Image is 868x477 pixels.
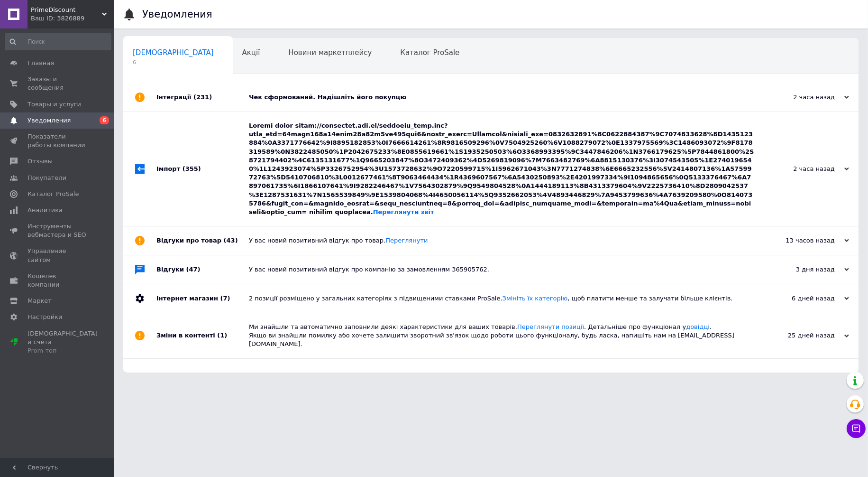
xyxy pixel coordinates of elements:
span: Заказы и сообщения [27,75,88,92]
span: (43) [224,237,238,244]
div: Loremi dolor sitam://consectet.adi.el/seddoeiu_temp.inc?utla_etd=64magn168a14enim28a82m5ve495qui6... [249,122,754,216]
span: Главная [27,59,54,67]
div: Імпорт [156,112,249,226]
span: Каталог ProSale [27,190,79,198]
div: 25 дней назад [754,331,849,340]
span: (231) [193,94,212,101]
a: Переглянути позиції [517,323,584,330]
span: (7) [220,295,230,302]
div: 2 позиції розміщено у загальних категоріях з підвищеними ставками ProSale. , щоб платити менше та... [249,294,754,303]
span: Показатели работы компании [27,132,88,150]
button: Чат с покупателем [847,419,866,438]
a: Переглянути [385,237,428,244]
div: 2 часа назад [754,93,849,102]
span: [DEMOGRAPHIC_DATA] и счета [27,329,98,355]
span: PrimeDiscount [31,6,102,14]
div: Ми знайшли та автоматично заповнили деякі характеристики для ваших товарів. . Детальніше про функ... [249,323,754,349]
a: Змініть їх категорію [503,295,568,302]
div: 13 часов назад [754,236,849,245]
span: (47) [186,266,201,273]
h1: Уведомления [142,9,212,20]
span: Настройки [27,313,62,321]
div: Ваш ID: 3826889 [31,14,114,23]
div: Інтеграції [156,83,249,112]
a: довідці [686,323,710,330]
a: Переглянути звіт [373,208,434,215]
span: Управление сайтом [27,247,88,264]
span: [DEMOGRAPHIC_DATA] [133,48,214,57]
span: Кошелек компании [27,272,88,289]
div: Відгуки [156,255,249,284]
div: У вас новий позитивний відгук про товар. [249,236,754,245]
span: Отзывы [27,157,53,166]
span: 6 [133,59,214,66]
span: Маркет [27,297,52,305]
span: Товары и услуги [27,100,81,109]
span: Покупатели [27,174,66,182]
span: (1) [217,332,227,339]
div: У вас новий позитивний відгук про компанію за замовленням 365905762. [249,265,754,274]
div: Зміни в контенті [156,313,249,358]
div: 2 часа назад [754,165,849,173]
span: Аналитика [27,206,63,215]
div: 3 дня назад [754,265,849,274]
div: Prom топ [27,346,98,355]
div: Інтернет магазин [156,284,249,313]
div: 6 дней назад [754,294,849,303]
div: Відгуки про товар [156,226,249,255]
input: Поиск [5,33,111,50]
span: Каталог ProSale [400,48,459,57]
span: Акції [242,48,260,57]
span: 6 [100,116,109,124]
div: Чек сформований. Надішліть його покупцю [249,93,754,102]
span: Уведомления [27,116,71,125]
span: Инструменты вебмастера и SEO [27,222,88,239]
span: (355) [183,165,201,172]
span: Новини маркетплейсу [288,48,372,57]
